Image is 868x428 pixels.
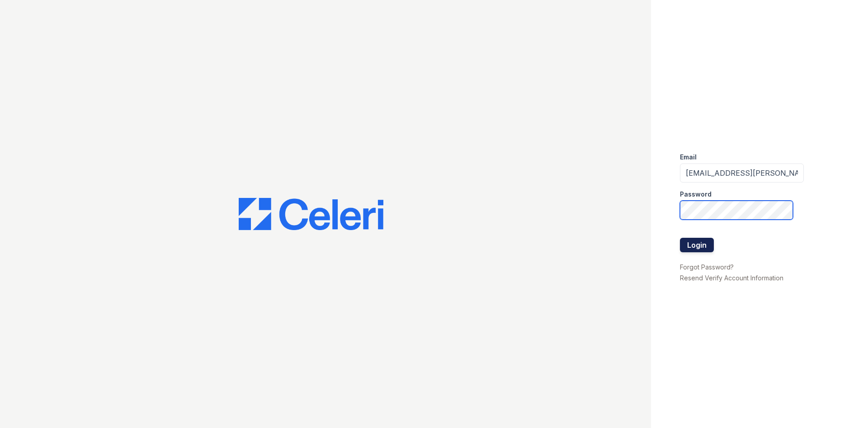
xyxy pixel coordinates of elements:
[239,198,383,231] img: CE_Logo_Blue-a8612792a0a2168367f1c8372b55b34899dd931a85d93a1a3d3e32e68fde9ad4.png
[680,238,714,252] button: Login
[680,274,783,282] a: Resend Verify Account Information
[680,153,697,162] label: Email
[680,263,734,271] a: Forgot Password?
[680,190,712,199] label: Password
